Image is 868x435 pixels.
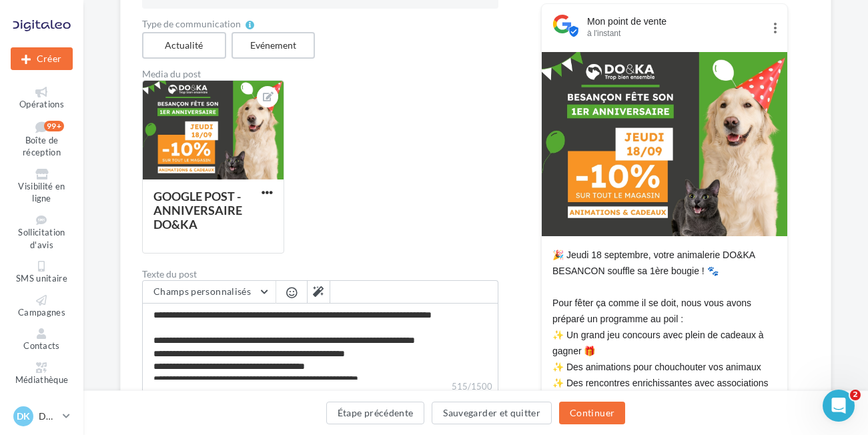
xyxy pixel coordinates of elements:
[142,19,241,29] span: Type de communication
[587,28,763,39] div: à l'instant
[18,307,65,318] span: Campagnes
[143,281,276,304] button: Champs personnalisés
[18,227,65,250] span: Sollicitation d'avis
[11,326,73,354] a: Contacts
[542,52,787,236] img: GOOGLE POST - ANNIVERSAIRE DO&KA
[232,32,316,59] label: Evénement
[23,135,61,158] span: Boîte de réception
[142,270,498,279] label: Texte du post
[11,393,73,422] a: Calendrier
[16,273,67,284] span: SMS unitaire
[11,47,73,70] div: Nouvelle campagne
[823,390,855,422] iframe: Intercom live chat
[11,47,73,70] button: Créer
[18,181,65,204] span: Visibilité en ligne
[153,189,242,232] div: GOOGLE POST - ANNIVERSAIRE DO&KA
[850,390,861,400] span: 2
[11,292,73,321] a: Campagnes
[23,340,60,351] span: Contacts
[153,286,251,297] span: Champs personnalisés
[587,15,763,28] div: Mon point de vente
[11,166,73,207] a: Visibilité en ligne
[11,118,73,161] a: Boîte de réception99+
[326,402,425,424] button: Étape précédente
[142,32,226,59] label: Actualité
[559,402,625,424] button: Continuer
[11,258,73,287] a: SMS unitaire
[432,402,552,424] button: Sauvegarder et quitter
[142,69,498,79] div: Media du post
[11,360,73,388] a: Médiathèque
[142,380,498,394] label: 515/1500
[11,212,73,253] a: Sollicitation d'avis
[11,404,73,429] a: DK DO&KA [GEOGRAPHIC_DATA]
[44,121,64,131] div: 99+
[11,84,73,113] a: Opérations
[19,99,64,109] span: Opérations
[17,410,30,423] span: DK
[15,374,69,385] span: Médiathèque
[39,410,57,423] p: DO&KA [GEOGRAPHIC_DATA]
